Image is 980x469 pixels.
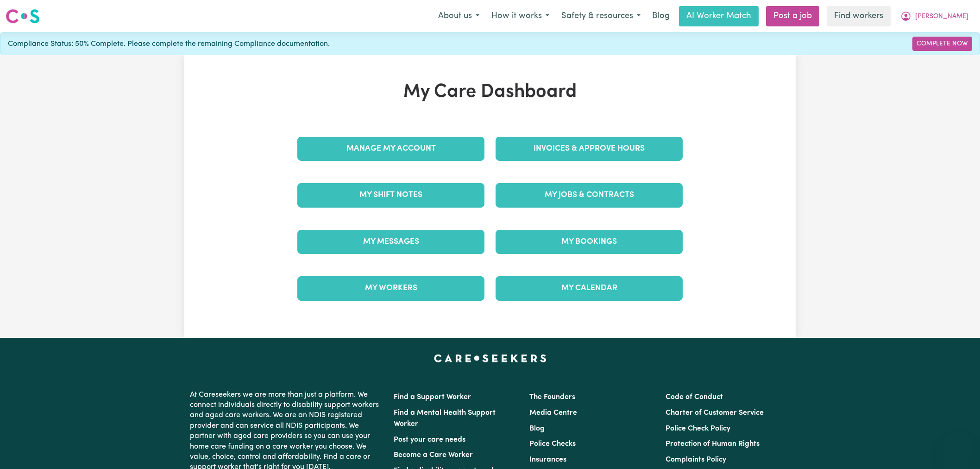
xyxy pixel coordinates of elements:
a: Invoices & Approve Hours [496,137,683,161]
a: My Workers [297,276,484,300]
a: My Bookings [496,230,683,254]
a: Complaints Policy [666,456,726,463]
button: How it works [485,6,555,26]
a: Blog [529,425,545,432]
span: Compliance Status: 50% Complete. Please complete the remaining Compliance documentation. [8,38,330,50]
a: My Shift Notes [297,183,484,207]
a: My Jobs & Contracts [496,183,683,207]
a: Police Checks [529,440,576,448]
a: The Founders [529,393,575,401]
a: Police Check Policy [666,425,730,432]
a: Blog [647,6,675,26]
a: Become a Care Worker [394,451,473,459]
button: About us [432,6,485,26]
a: Find a Mental Health Support Worker [394,409,496,428]
a: Careseekers home page [434,355,547,362]
a: Post a job [766,6,819,26]
a: Manage My Account [297,137,484,161]
a: Insurances [529,456,566,463]
h1: My Care Dashboard [292,81,688,103]
a: Post your care needs [394,436,465,444]
a: Find workers [827,6,891,26]
a: Find a Support Worker [394,393,471,401]
a: Charter of Customer Service [666,409,764,417]
a: Careseekers logo [6,6,40,27]
button: My Account [894,6,974,26]
a: My Calendar [496,276,683,300]
span: [PERSON_NAME] [915,12,968,22]
img: Careseekers logo [6,8,40,25]
a: Complete Now [912,37,972,51]
a: My Messages [297,230,484,254]
a: AI Worker Match [679,6,759,26]
a: Protection of Human Rights [666,440,760,448]
button: Safety & resources [555,6,647,26]
iframe: Button to launch messaging window [943,432,973,462]
a: Code of Conduct [666,393,723,401]
a: Media Centre [529,409,577,417]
